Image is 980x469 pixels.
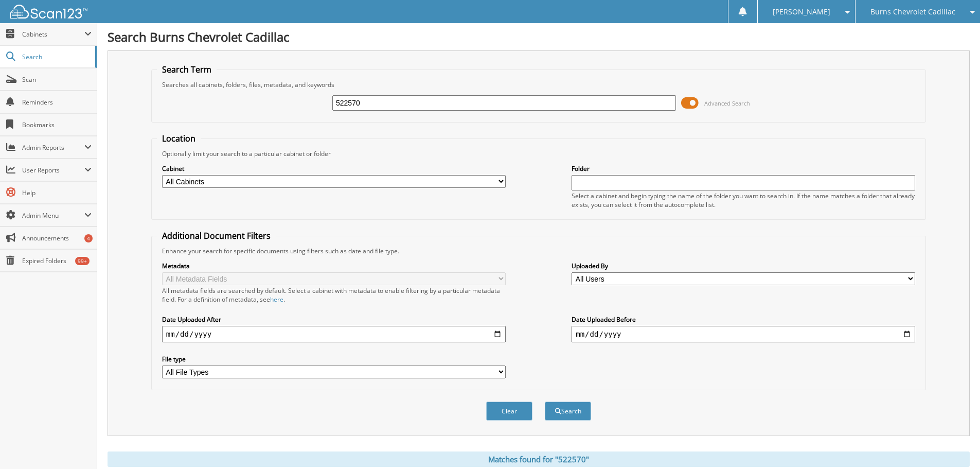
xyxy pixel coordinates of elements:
button: Search [545,402,591,421]
span: Expired Folders [22,256,92,265]
span: Burns Chevrolet Cadillac [870,9,955,15]
div: Searches all cabinets, folders, files, metadata, and keywords [157,80,920,89]
span: Announcements [22,234,92,242]
span: [PERSON_NAME] [773,9,830,15]
div: Enhance your search for specific documents using filters such as date and file type. [157,247,920,255]
label: Folder [572,164,915,173]
div: Select a cabinet and begin typing the name of the folder you want to search in. If the name match... [572,192,915,209]
legend: Additional Document Filters [157,230,276,241]
input: start [162,326,506,342]
label: Date Uploaded Before [572,315,915,324]
label: Date Uploaded After [162,315,506,324]
label: Cabinet [162,164,506,173]
div: 4 [84,234,93,242]
div: Matches found for "522570" [108,451,970,467]
span: Reminders [22,98,92,107]
div: Optionally limit your search to a particular cabinet or folder [157,149,920,158]
span: Scan [22,75,92,84]
span: Admin Reports [22,143,84,152]
span: Bookmarks [22,120,92,129]
span: User Reports [22,166,84,175]
span: Search [22,53,90,61]
label: Metadata [162,262,506,270]
div: All metadata fields are searched by default. Select a cabinet with metadata to enable filtering b... [162,286,506,304]
span: Help [22,188,92,197]
legend: Search Term [157,64,217,75]
button: Clear [486,402,532,421]
h1: Search Burns Chevrolet Cadillac [108,28,970,45]
span: Advanced Search [704,99,750,107]
span: Admin Menu [22,211,84,220]
div: 99+ [75,257,90,265]
img: scan123-logo-white.svg [10,5,87,19]
label: File type [162,355,506,363]
a: here [270,295,283,304]
input: end [572,326,915,342]
span: Cabinets [22,30,84,39]
legend: Location [157,133,201,144]
label: Uploaded By [572,262,915,270]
